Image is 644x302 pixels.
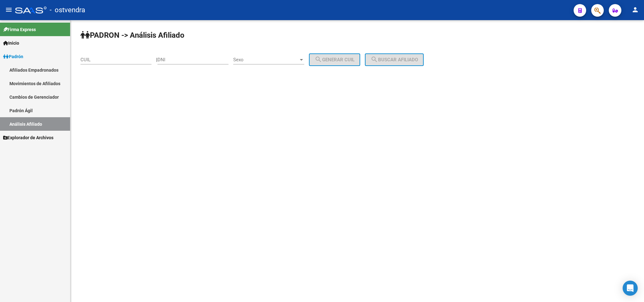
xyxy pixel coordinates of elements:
[3,40,19,47] span: Inicio
[623,281,638,296] div: Open Intercom Messenger
[315,57,355,63] span: Generar CUIL
[3,134,53,141] span: Explorador de Archivos
[315,56,322,63] mat-icon: search
[309,53,360,66] button: Generar CUIL
[3,26,36,33] span: Firma Express
[80,31,184,40] strong: PADRON -> Análisis Afiliado
[365,53,424,66] button: Buscar afiliado
[631,6,639,14] mat-icon: person
[50,3,85,17] span: - ostvendra
[371,57,418,63] span: Buscar afiliado
[3,53,23,60] span: Padrón
[233,57,299,63] span: Sexo
[5,6,13,14] mat-icon: menu
[156,57,365,63] div: |
[371,56,378,63] mat-icon: search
